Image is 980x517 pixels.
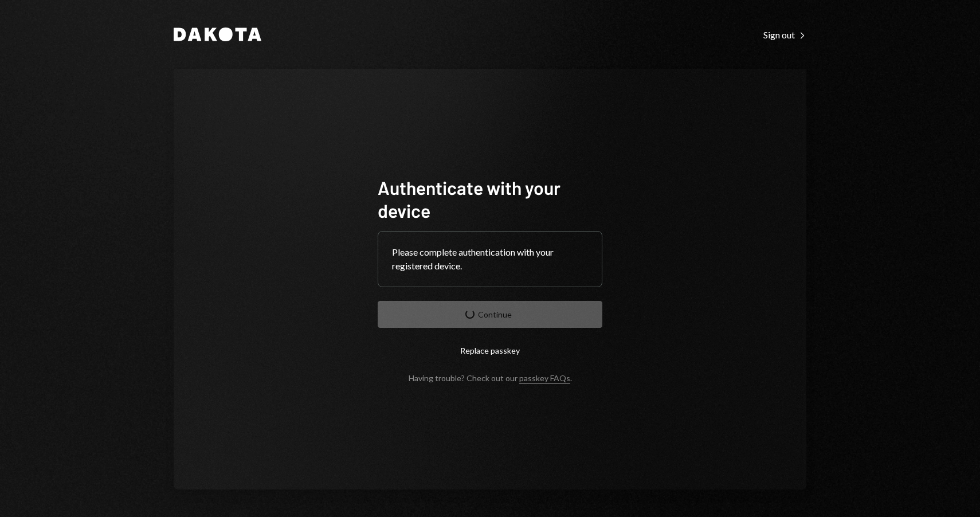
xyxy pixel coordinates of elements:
div: Please complete authentication with your registered device. [392,245,588,273]
div: Sign out [763,29,806,41]
button: Replace passkey [378,337,602,364]
a: passkey FAQs [519,373,570,384]
div: Having trouble? Check out our . [409,373,572,383]
h1: Authenticate with your device [378,176,602,222]
a: Sign out [763,28,806,41]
